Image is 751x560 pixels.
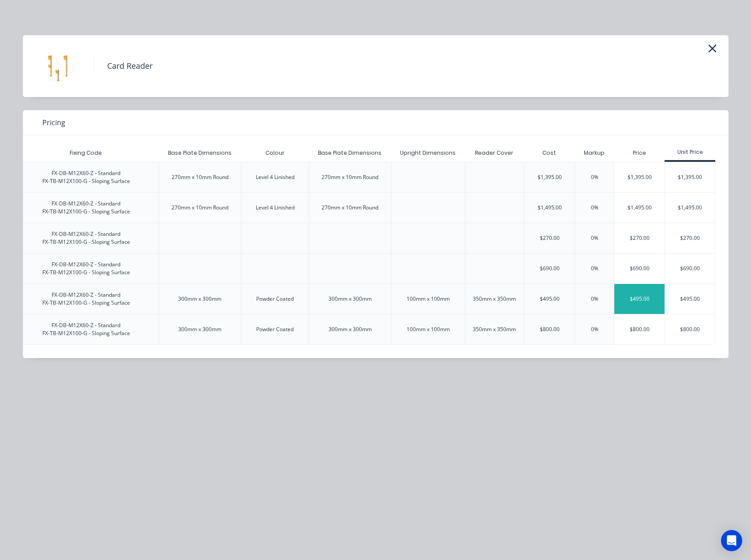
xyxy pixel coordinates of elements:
[329,325,372,333] div: 300mm x 300mm
[42,261,130,276] div: FX-DB-M12X60-Z - Standard FX-TB-M12X100-G - Sloping Surface
[591,325,598,333] div: 0%
[665,284,715,314] div: $495.00
[256,295,294,303] div: Powder Coated
[468,142,520,164] div: Reader Cover
[614,223,665,253] div: $270.00
[172,173,228,181] div: 270mm x 10mm Round
[321,204,378,212] div: 270mm x 10mm Round
[473,325,516,333] div: 350mm x 350mm
[321,173,378,181] div: 270mm x 10mm Round
[36,44,80,88] img: Card Reader
[614,162,665,192] div: $1,395.00
[256,173,295,181] div: Level 4 Linished
[538,204,562,212] div: $1,495.00
[42,321,130,337] div: FX-DB-M12X60-Z - Standard FX-TB-M12X100-G - Sloping Surface
[665,193,715,223] div: $1,495.00
[178,295,221,303] div: 300mm x 300mm
[329,295,372,303] div: 300mm x 300mm
[538,173,562,181] div: $1,395.00
[473,295,516,303] div: 350mm x 350mm
[575,144,614,162] div: Markup
[591,173,598,181] div: 0%
[42,169,130,185] div: FX-DB-M12X60-Z - Standard FX-TB-M12X100-G - Sloping Surface
[258,142,291,164] div: Colour
[540,265,560,273] div: $690.00
[614,144,665,162] div: Price
[614,284,665,314] div: $495.00
[256,325,294,333] div: Powder Coated
[407,295,450,303] div: 100mm x 100mm
[540,295,560,303] div: $495.00
[540,325,560,333] div: $800.00
[591,204,598,212] div: 0%
[256,204,295,212] div: Level 4 Linished
[407,325,450,333] div: 100mm x 100mm
[614,254,665,284] div: $690.00
[42,200,130,216] div: FX-DB-M12X60-Z - Standard FX-TB-M12X100-G - Sloping Surface
[178,325,221,333] div: 300mm x 300mm
[721,530,742,551] div: Open Intercom Messenger
[614,193,665,223] div: $1,495.00
[42,230,130,246] div: FX-DB-M12X60-Z - Standard FX-TB-M12X100-G - Sloping Surface
[665,162,715,192] div: $1,395.00
[591,234,598,242] div: 0%
[42,291,130,307] div: FX-DB-M12X60-Z - Standard FX-TB-M12X100-G - Sloping Surface
[614,314,665,344] div: $800.00
[161,142,239,164] div: Base Plate Dimensions
[524,144,575,162] div: Cost
[311,142,389,164] div: Base Plate Dimensions
[172,204,228,212] div: 270mm x 10mm Round
[591,295,598,303] div: 0%
[93,58,166,75] h4: Card Reader
[42,117,65,128] span: Pricing
[665,148,715,156] div: Unit Price
[393,142,463,164] div: Upright Dimensions
[665,314,715,344] div: $800.00
[665,223,715,253] div: $270.00
[591,265,598,273] div: 0%
[63,142,109,164] div: Fixing Code
[540,234,560,242] div: $270.00
[665,254,715,284] div: $690.00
